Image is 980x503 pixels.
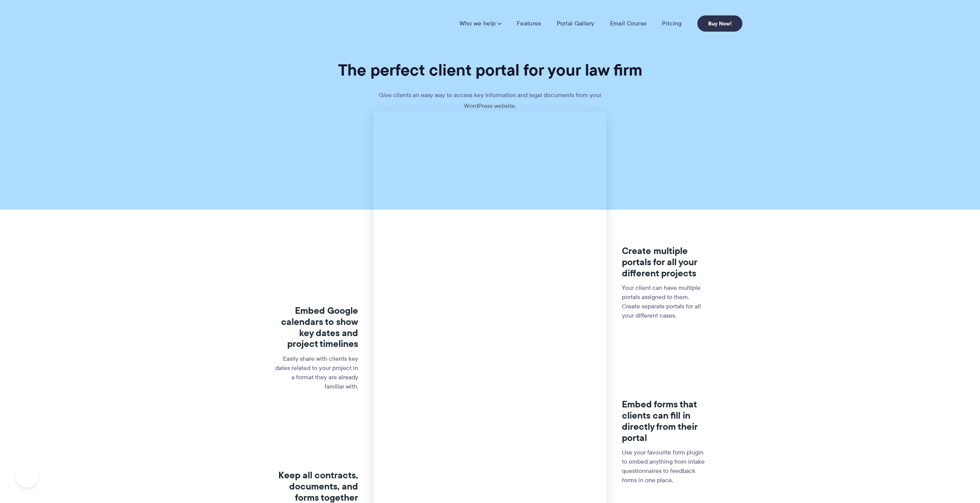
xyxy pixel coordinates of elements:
a: Email Course [610,20,647,27]
p: Easily share with clients key dates related to your project in a format they are already familiar... [274,354,358,391]
p: Use your favourite form plugin to embed anything from intake questionnaires to feedback forms in ... [622,448,706,485]
h3: Keep all contracts, documents, and forms together [274,470,358,503]
a: Portal Gallery [557,20,595,27]
p: Your client can have multiple portals assigned to them. Create separate portals for all your diff... [622,283,706,320]
h3: Create multiple portals for all your different projects [622,246,706,279]
a: Who we help [459,20,501,27]
h3: Embed forms that clients can fill in directly from their portal [622,399,706,443]
a: Pricing [662,20,682,27]
p: Give clients an easy way to access key information and legal documents from your WordPress website. [375,90,606,111]
a: Features [517,20,541,27]
a: Buy Now! [697,15,742,32]
iframe: Toggle Customer Support [15,464,39,488]
h3: Embed Google calendars to show key dates and project timelines [274,305,358,350]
